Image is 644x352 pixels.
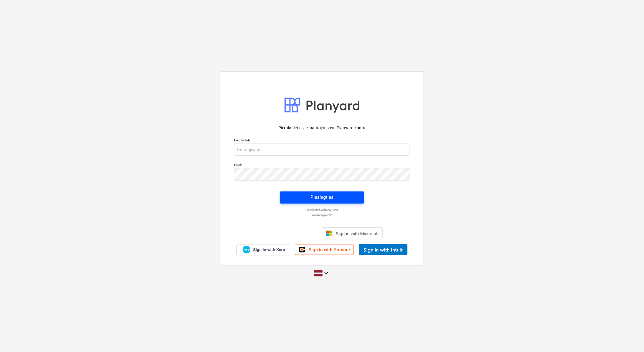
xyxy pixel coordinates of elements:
a: Piesakieties ar burvju saiti [231,208,413,212]
input: Lietotājvārds [234,144,410,156]
span: Sign in with Procore [309,247,350,252]
a: Aizmirsi paroli? [231,213,413,217]
img: Microsoft logo [326,230,332,236]
div: Pieslēgties [310,193,334,201]
button: Pieslēgties [280,191,364,204]
span: Sign in with Microsoft [336,231,379,236]
a: Sign in with Procore [295,245,354,255]
iframe: Chat Widget [614,323,644,352]
span: Sign in with Xero [253,247,285,252]
a: Sign in with Xero [236,245,290,255]
p: Pierakstieties, izmantojot savu Planyard kontu [234,125,410,131]
img: Xero logo [243,246,250,254]
i: keyboard_arrow_down [323,269,330,277]
p: Parole [234,163,410,168]
p: Lietotājvārds [234,138,410,144]
iframe: Sign in with Google Button [258,227,320,240]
